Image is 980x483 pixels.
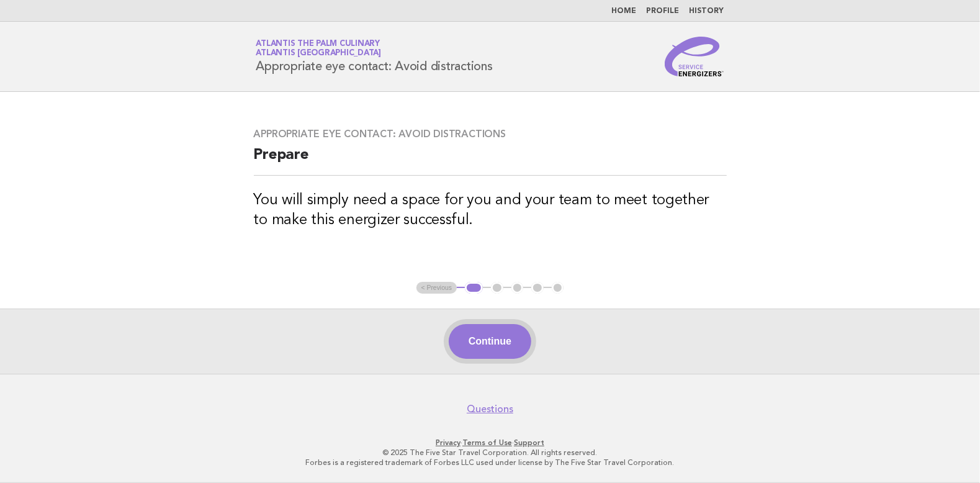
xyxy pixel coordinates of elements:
[110,438,870,448] p: · ·
[449,324,531,359] button: Continue
[256,50,382,58] span: Atlantis [GEOGRAPHIC_DATA]
[256,40,493,73] h1: Appropriate eye contact: Avoid distractions
[436,438,461,447] a: Privacy
[514,438,544,447] a: Support
[647,7,680,15] a: Profile
[256,40,382,57] a: Atlantis The Palm CulinaryAtlantis [GEOGRAPHIC_DATA]
[612,7,637,15] a: Home
[254,191,727,230] h3: You will simply need a space for you and your team to meet together to make this energizer succes...
[465,282,483,294] button: 1
[110,448,870,458] p: © 2025 The Five Star Travel Corporation. All rights reserved.
[690,7,724,15] a: History
[110,458,870,467] p: Forbes is a registered trademark of Forbes LLC used under license by The Five Star Travel Corpora...
[254,145,727,176] h2: Prepare
[467,403,513,415] a: Questions
[665,37,724,76] img: Service Energizers
[254,128,727,140] h3: Appropriate eye contact: Avoid distractions
[462,438,512,447] a: Terms of Use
